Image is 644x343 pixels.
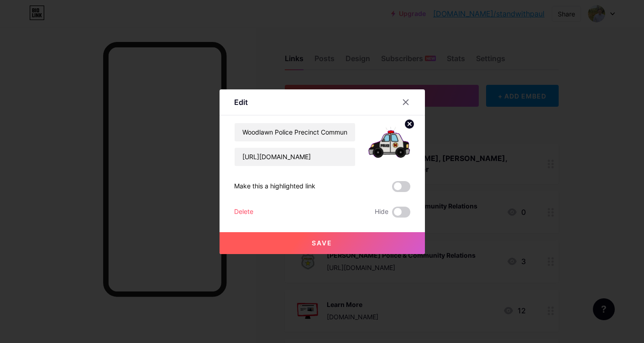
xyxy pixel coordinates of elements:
button: Save [220,232,425,254]
div: Edit [234,97,248,108]
input: URL [235,148,355,166]
img: link_thumbnail [367,123,410,166]
input: Title [235,123,355,141]
div: Make this a highlighted link [234,181,315,192]
div: Delete [234,207,253,218]
span: Hide [375,207,388,218]
span: Save [312,239,332,247]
